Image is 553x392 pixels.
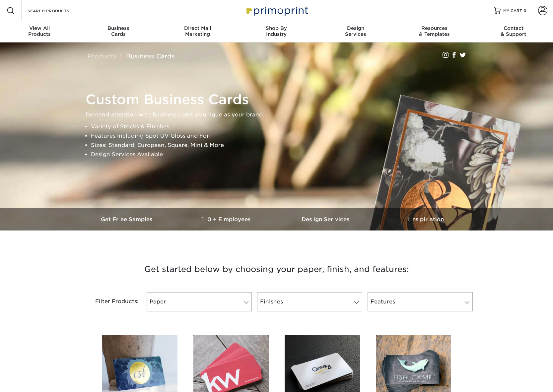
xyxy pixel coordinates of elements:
a: Direct MailMarketing [158,21,237,42]
span: MY CART [503,8,522,14]
span: Resources [395,25,474,31]
li: Design Services Available [91,150,474,159]
a: Products [88,52,117,60]
h3: Inspiration [376,216,476,223]
a: Resources& Templates [395,21,474,42]
li: Sizes: Standard, European, Square, Mini & More [91,141,474,150]
h3: Get started below by choosing your paper, finish, and features: [83,254,471,284]
a: Contact& Support [474,21,553,42]
a: DesignServices [316,21,395,42]
div: & Templates [395,25,474,37]
a: Business Cards [126,52,175,60]
a: Design Services [277,208,376,230]
span: Design [316,25,395,31]
a: BusinessCards [79,21,158,42]
div: Cards [79,25,158,37]
li: Features Including Spot UV Gloss and Foil [91,131,474,141]
h3: 10+ Employees [177,216,277,223]
li: Variety of Stocks & Finishes [91,122,474,131]
h3: Get Free Samples [78,216,177,223]
a: Shop ByIndustry [237,21,316,42]
div: Services [316,25,395,37]
div: & Support [474,25,553,37]
p: Demand attention with business cards as unique as your brand. [86,110,474,119]
div: Industry [237,25,316,37]
span: Business [79,25,158,31]
a: 10+ Employees [177,208,277,230]
span: Contact [474,25,553,31]
h3: Design Services [277,216,376,223]
span: Shop By [237,25,316,31]
h1: Custom Business Cards [86,92,474,107]
div: Marketing [158,25,237,37]
a: Inspiration [376,208,476,230]
span: Direct Mail [158,25,237,31]
a: Features [368,292,473,311]
a: Get Free Samples [78,208,177,230]
img: Primoprint [243,3,310,18]
input: SEARCH PRODUCTS..... [27,7,92,15]
a: Finishes [257,292,362,311]
a: Paper [147,292,252,311]
div: Filter Products: [78,292,144,311]
span: 0 [523,8,526,13]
